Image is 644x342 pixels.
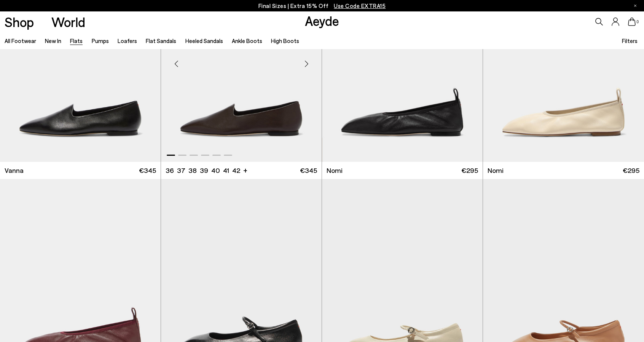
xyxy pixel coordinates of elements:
span: €345 [300,166,317,175]
a: World [51,15,85,29]
span: Nomi [327,166,343,175]
a: New In [45,37,61,44]
a: Nomi €295 [483,162,644,179]
a: 0 [628,18,636,26]
span: Vanna [5,166,24,175]
a: All Footwear [5,37,36,44]
ul: variant [166,166,238,175]
a: 36 37 38 39 40 41 42 + €345 [161,162,322,179]
a: Heeled Sandals [185,37,223,44]
a: High Boots [271,37,299,44]
li: + [243,165,247,175]
div: Previous slide [165,53,188,75]
span: €295 [461,166,478,175]
span: €345 [139,166,156,175]
a: Ankle Boots [232,37,262,44]
li: 38 [188,166,197,175]
li: 37 [177,166,185,175]
span: 0 [636,20,639,24]
span: Navigate to /collections/ss25-final-sizes [334,2,386,9]
a: Nomi €295 [322,162,483,179]
li: 40 [211,166,220,175]
a: Aeyde [305,13,339,29]
li: 41 [223,166,229,175]
li: 39 [200,166,208,175]
span: €295 [623,166,639,175]
li: 42 [232,166,240,175]
li: 36 [166,166,174,175]
a: Flat Sandals [146,37,176,44]
p: Final Sizes | Extra 15% Off [258,1,386,11]
span: Nomi [488,166,504,175]
a: Pumps [92,37,109,44]
a: Shop [5,15,34,29]
div: Next slide [295,53,318,75]
a: Loafers [118,37,137,44]
a: Flats [70,37,83,44]
span: Filters [622,37,638,44]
